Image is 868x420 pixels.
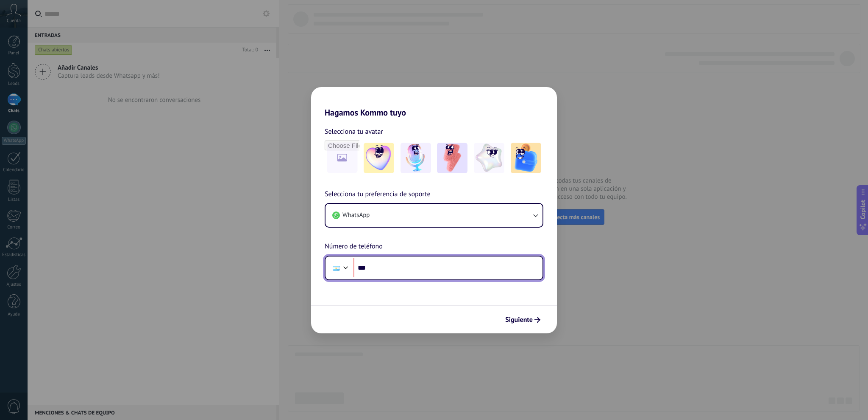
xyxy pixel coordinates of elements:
span: WhatsApp [342,211,370,220]
img: -4.jpeg [474,143,504,173]
img: -3.jpeg [437,143,467,173]
h2: Hagamos Kommo tuyo [311,87,557,118]
span: Siguiente [505,317,533,323]
span: Número de teléfono [325,241,383,252]
span: Selecciona tu preferencia de soporte [325,189,431,200]
img: -5.jpeg [511,143,541,173]
img: -2.jpeg [401,143,431,173]
div: Argentina: + 54 [328,259,344,277]
span: Selecciona tu avatar [325,126,383,137]
button: Siguiente [501,313,544,327]
button: WhatsApp [325,204,542,227]
img: -1.jpeg [364,143,394,173]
